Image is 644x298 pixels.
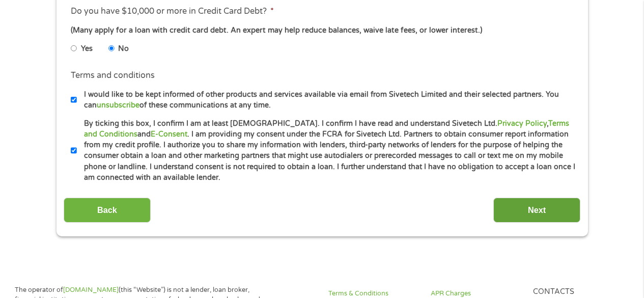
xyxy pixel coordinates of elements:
[118,43,129,55] label: No
[493,198,580,223] input: Next
[497,119,547,128] a: Privacy Policy
[97,101,139,110] a: unsubscribe
[84,119,569,139] a: Terms and Conditions
[151,130,187,139] a: E-Consent
[71,6,274,17] label: Do you have $10,000 or more in Credit Card Debt?
[77,118,576,183] label: By ticking this box, I confirm I am at least [DEMOGRAPHIC_DATA]. I confirm I have read and unders...
[63,286,119,294] a: [DOMAIN_NAME]
[533,287,623,297] h4: Contacts
[81,43,93,55] label: Yes
[64,198,151,223] input: Back
[77,89,576,111] label: I would like to be kept informed of other products and services available via email from Sivetech...
[71,25,573,36] div: (Many apply for a loan with credit card debt. An expert may help reduce balances, waive late fees...
[71,70,155,81] label: Terms and conditions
